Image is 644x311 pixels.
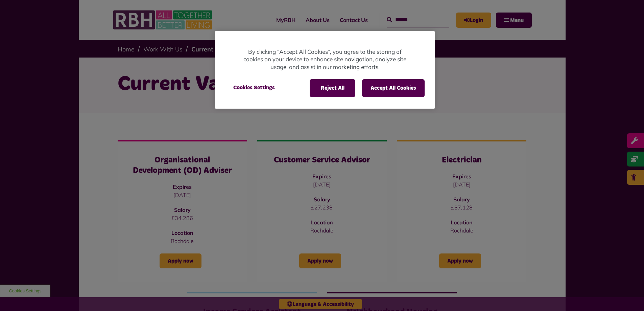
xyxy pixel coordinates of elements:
[310,79,355,97] button: Reject All
[225,79,283,96] button: Cookies Settings
[215,31,435,109] div: Cookie banner
[362,79,425,97] button: Accept All Cookies
[215,31,435,109] div: Privacy
[242,48,408,71] p: By clicking “Accept All Cookies”, you agree to the storing of cookies on your device to enhance s...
